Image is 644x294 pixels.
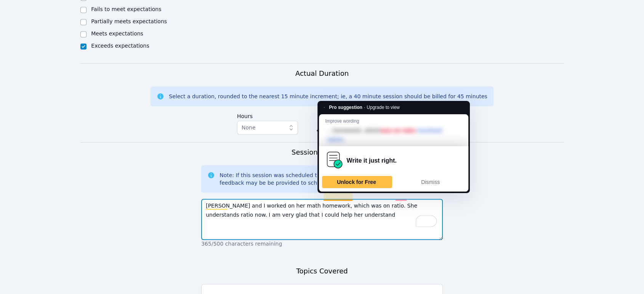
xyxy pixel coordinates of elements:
[201,240,443,248] p: 365/500 characters remaining
[201,199,443,240] textarea: To enrich screen reader interactions, please activate Accessibility in Grammarly extension settings
[295,68,349,79] h3: Actual Duration
[91,6,161,12] label: Fails to meet expectations
[237,121,298,134] button: None
[316,125,328,134] div: and
[169,93,487,100] div: Select a duration, rounded to the nearest 15 minute increment; ie, a 40 minute session should be ...
[237,109,298,121] label: Hours
[91,18,167,24] label: Partially meets expectations
[292,147,352,158] h3: Session Feedback
[219,171,437,187] div: Note: If this session was scheduled through an organization or district, your feedback may be be ...
[242,125,256,131] span: None
[91,30,143,37] label: Meets expectations
[91,43,149,49] label: Exceeds expectations
[296,266,348,276] h3: Topics Covered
